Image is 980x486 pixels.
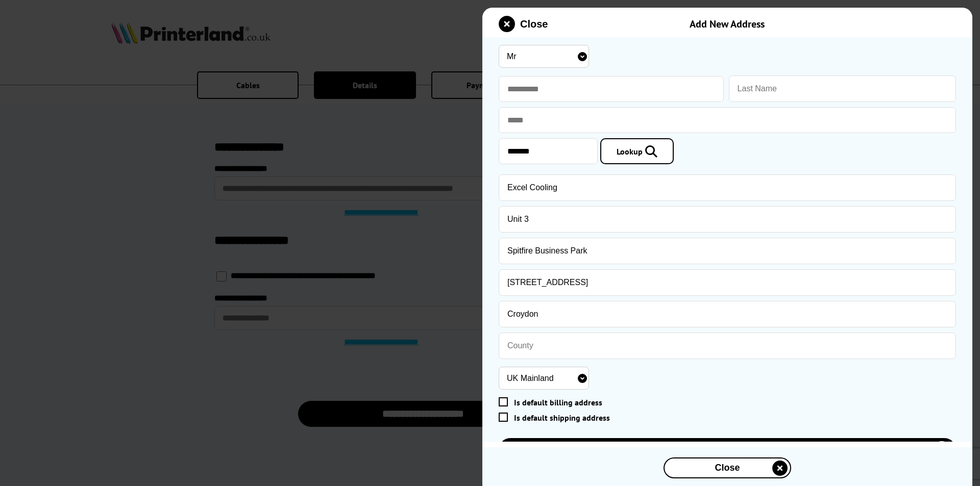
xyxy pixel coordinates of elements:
div: Add New Address [590,17,865,31]
button: Save Address [499,438,956,461]
input: Last Name [729,75,956,102]
input: Address2 [499,238,956,264]
span: Lookup [617,146,643,157]
span: Close [690,463,765,473]
input: Address3 [499,269,956,296]
input: City [499,301,956,327]
span: Is default shipping address [514,413,610,423]
button: close modal [499,16,548,32]
span: Close [520,18,548,30]
span: Is default billing address [514,397,602,407]
input: County [499,332,956,359]
input: Company [499,174,956,201]
button: close modal [664,457,791,478]
input: Address1 [499,206,956,233]
a: Lookup [600,138,674,164]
